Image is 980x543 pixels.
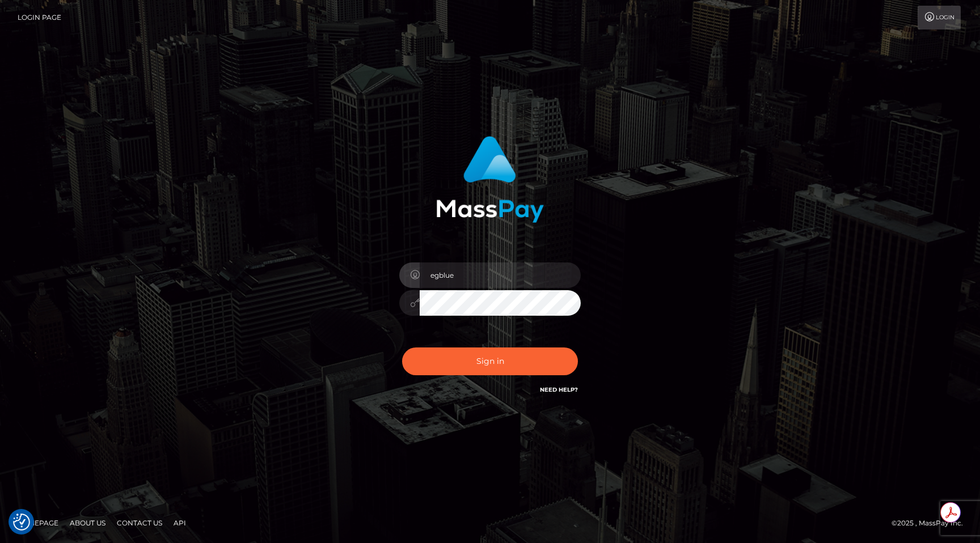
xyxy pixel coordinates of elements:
a: About Us [65,514,110,532]
a: Contact Us [112,514,167,532]
a: Homepage [12,514,63,532]
a: Login [918,6,961,29]
button: Sign in [402,347,578,375]
a: Need Help? [540,386,578,393]
input: Username... [420,262,581,288]
img: MassPay Login [436,136,544,223]
img: Revisit consent button [13,514,30,531]
div: © 2025 , MassPay Inc. [892,517,971,529]
button: Consent Preferences [13,514,30,531]
a: API [169,514,191,532]
a: Login Page [18,6,61,29]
